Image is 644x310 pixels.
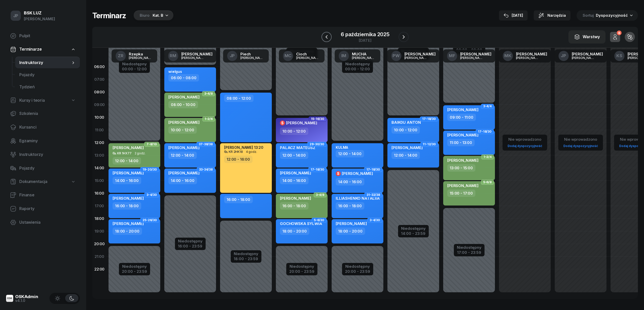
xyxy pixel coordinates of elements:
a: Instruktorzy [6,149,80,161]
button: Niedostępny16:00 - 23:59 [178,238,203,249]
div: 19:00 [92,225,106,238]
div: 6 [617,31,621,35]
span: ILLIASHENKO NATALIIA [336,196,380,201]
span: 19-20/30 [142,169,157,170]
div: Niedostępny [289,264,314,268]
span: [PERSON_NAME] [113,145,144,150]
div: 08:00 - 12:00 [224,95,254,102]
span: IM [341,54,347,58]
a: Instruktorzy [15,57,80,69]
div: 20:00 - 23:59 [122,268,147,274]
span: RM [170,54,176,58]
span: 3-4/4 [483,106,492,107]
span: [PERSON_NAME] [342,171,373,176]
div: KR 2HK18 [229,150,243,153]
h1: Terminarz [92,11,126,20]
span: [PERSON_NAME] [336,221,367,226]
a: Szkolenia [6,108,80,120]
div: BSK LUZ [24,11,55,15]
div: [PERSON_NAME] [352,56,376,59]
div: 10:00 - 12:00 [280,128,308,135]
div: 22:00 [92,263,106,276]
div: 11:00 - 13:00 [447,139,475,146]
div: 12:00 - 14:00 [113,157,141,164]
span: JP [230,54,235,58]
a: Dodaj dyspozycyjność [506,143,544,149]
div: Niedostępny [345,264,370,268]
a: Pojazdy [15,69,80,81]
div: Warstwy [574,34,600,40]
button: [DATE] [499,10,528,20]
span: Terminarze [19,46,42,53]
div: [PERSON_NAME] [181,56,206,59]
span: [PERSON_NAME] [168,120,200,125]
div: 18:00 - 20:00 [336,228,365,235]
div: 14:00 - 16:00 [168,177,197,184]
div: Nie wprowadzono [506,136,544,143]
div: OSKAdmin [15,295,38,299]
div: 10:00 - 12:00 [391,126,420,134]
span: Pojazdy [19,72,76,78]
span: PALACZ MATEUSZ [280,145,315,150]
div: Nie wprowadzono [561,136,600,143]
button: 6 [610,32,620,42]
span: Egzaminy [19,138,76,144]
span: 33-34/38 [199,169,213,170]
div: 14:00 - 23:59 [401,230,426,236]
div: 16:00 - 18:00 [113,202,141,210]
div: 12:00 [92,136,106,149]
span: GOCHOWSKA SYLWIA [280,221,322,226]
a: MCCioch[PERSON_NAME] [279,49,325,63]
button: Niedostępny14:00 - 23:59 [401,225,426,237]
div: 00:00 - 12:00 [345,66,370,71]
span: 17-18/30 [478,131,492,132]
div: 18:00 - 20:00 [280,228,309,235]
button: Niedostępny18:00 - 23:59 [234,251,258,262]
div: 18:00 [92,212,106,225]
div: 16:00 - 18:00 [224,196,253,203]
span: 17-18/30 [311,169,324,170]
a: JP[PERSON_NAME][PERSON_NAME] [554,49,607,63]
a: PW[PERSON_NAME][PERSON_NAME] [387,49,440,63]
img: logo-xs@2x.png [6,295,13,302]
span: PW [392,54,400,58]
div: [PERSON_NAME] [572,52,603,56]
div: 12:00 - 16:00 [224,156,253,163]
div: 15:00 [92,174,106,187]
div: 10:00 - 12:00 [168,126,197,134]
div: [PERSON_NAME] [572,56,596,59]
a: RM[PERSON_NAME][PERSON_NAME] [164,49,217,63]
div: 16:00 - 18:00 [336,202,364,210]
span: JP [13,14,19,18]
div: KULMA [336,145,348,150]
span: [PERSON_NAME] [391,145,423,150]
span: 15-16/30 [311,118,324,119]
div: 20:00 [92,238,106,250]
div: 21:00 [92,250,106,263]
div: [PERSON_NAME] [129,56,153,59]
span: 31-32/38 [367,194,380,195]
span: 3-4/30 [147,194,157,195]
button: BiuroKat. B [132,10,173,20]
span: [PERSON_NAME] [168,171,200,175]
a: Ustawienia [6,216,80,229]
div: Piech [240,52,265,56]
div: 18:00 - 20:00 [113,228,142,235]
span: [PERSON_NAME] [280,171,311,175]
a: Dokumentacja [6,176,80,188]
button: Narzędzia [534,10,570,20]
div: Niedostępny [122,264,147,268]
div: [PERSON_NAME] [181,52,212,56]
span: Instruktorzy [19,59,71,66]
span: Dyspozycyjność [596,13,628,18]
div: 20:00 - 23:59 [289,268,314,274]
span: 17-18/30 [422,118,436,119]
a: Kursanci [6,121,80,133]
span: [PERSON_NAME] [113,196,144,201]
div: 14:00 - 16:00 [280,177,309,184]
span: Finanse [19,192,76,198]
a: ZRRzepka[PERSON_NAME] [112,49,157,63]
div: 09:00 - 11:00 [447,114,476,121]
span: MF [449,54,455,58]
span: $ [281,121,284,125]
